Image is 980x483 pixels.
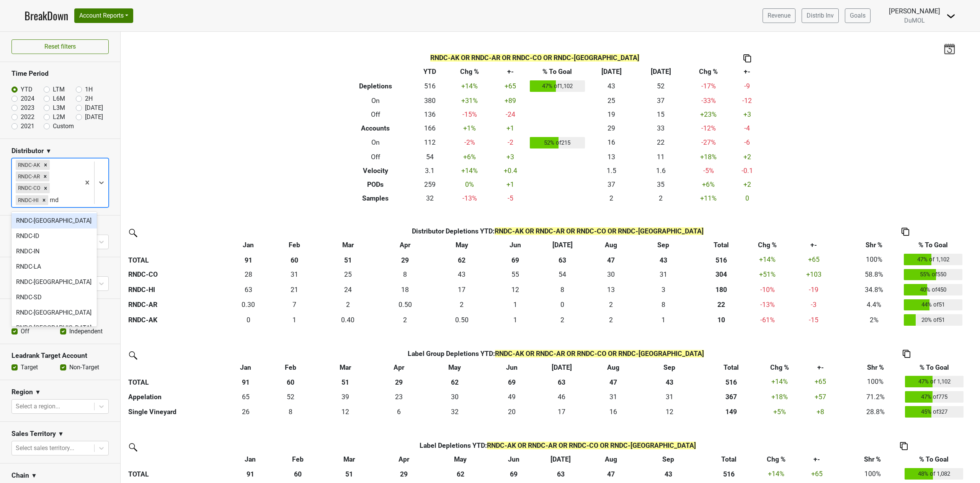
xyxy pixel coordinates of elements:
[319,312,376,328] td: 0.4
[753,267,781,282] td: +51 %
[637,267,689,282] td: 30.666
[85,103,103,113] label: [DATE]
[492,300,539,310] div: 1
[763,8,795,23] a: Revenue
[126,267,227,282] th: RNDC-CO
[126,282,227,297] th: RNDC-HI
[436,269,488,279] div: 43
[21,122,34,131] label: 2021
[338,191,413,205] th: Samples
[743,54,751,62] img: Copy to clipboard
[753,238,781,252] th: Chg %: activate to sort column ascending
[271,269,318,279] div: 31
[229,300,268,310] div: 0.30
[846,312,902,328] td: 2%
[434,267,490,282] td: 42.667
[636,121,686,135] td: 33
[691,269,752,279] div: 304
[541,267,584,282] td: 53.5
[126,226,139,238] img: filter
[640,452,697,466] th: Sep: activate to sort column ascending
[271,300,318,310] div: 7
[493,191,528,205] td: -5
[539,452,582,466] th: Jul: activate to sort column ascending
[732,65,763,78] th: +-
[636,135,686,150] td: 22
[587,108,636,121] td: 19
[584,238,638,252] th: Aug: activate to sort column ascending
[541,312,584,328] td: 1.667
[271,315,318,325] div: 1
[85,94,93,103] label: 2H
[413,191,447,205] td: 32
[846,238,902,252] th: Shr %: activate to sort column ascending
[447,108,493,121] td: -15 %
[587,135,636,150] td: 16
[338,121,413,135] th: Accounts
[493,164,528,178] td: +0.4
[338,164,413,178] th: Velocity
[434,282,490,297] td: 17
[587,121,636,135] td: 29
[11,274,97,290] div: RNDC-[GEOGRAPHIC_DATA]
[227,267,269,282] td: 27.5
[685,121,732,135] td: -12 %
[229,269,268,279] div: 28
[541,297,584,313] td: 0
[900,442,908,450] img: Copy to clipboard
[542,300,582,310] div: 0
[685,191,732,205] td: +11 %
[761,452,791,466] th: Chg %: activate to sort column ascending
[691,315,752,325] div: 10
[227,361,264,374] th: Jan: activate to sort column ascending
[21,94,34,103] label: 2024
[53,122,74,131] label: Custom
[528,65,587,78] th: % To Goal
[846,297,902,313] td: 4.4%
[11,213,97,228] div: RNDC-[GEOGRAPHIC_DATA]
[493,121,528,135] td: +1
[11,472,29,480] h3: Chain
[587,178,636,191] td: 37
[319,252,376,267] th: 51
[639,285,687,295] div: 3
[413,135,447,150] td: 112
[542,315,582,325] div: 2
[126,238,227,252] th: &nbsp;: activate to sort column ascending
[732,108,763,121] td: +3
[338,108,413,121] th: Off
[41,183,50,193] div: Remove RNDC-CO
[732,164,763,178] td: -0.1
[587,78,636,94] td: 43
[434,312,490,328] td: 0.5
[434,297,490,313] td: 1.5
[585,361,642,374] th: Aug: activate to sort column ascending
[846,267,902,282] td: 58.8%
[11,39,109,54] button: Reset filters
[126,252,227,267] th: TOTAL
[447,191,493,205] td: -13 %
[493,108,528,121] td: -24
[636,191,686,205] td: 2
[436,315,488,325] div: 0.50
[685,150,732,164] td: +18 %
[378,269,432,279] div: 8
[539,361,585,374] th: Jul: activate to sort column ascending
[271,285,318,295] div: 21
[637,297,689,313] td: 8.167
[691,285,752,295] div: 180
[447,94,493,108] td: +31 %
[732,78,763,94] td: -9
[636,108,686,121] td: 15
[753,282,781,297] td: -10 %
[69,327,103,336] label: Independent
[273,452,323,466] th: Feb: activate to sort column ascending
[447,150,493,164] td: +6 %
[21,103,34,113] label: 2023
[126,349,139,361] img: filter
[783,285,844,295] div: -19
[691,300,752,310] div: 22
[490,297,541,313] td: 1
[586,315,635,325] div: 2
[338,150,413,164] th: Off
